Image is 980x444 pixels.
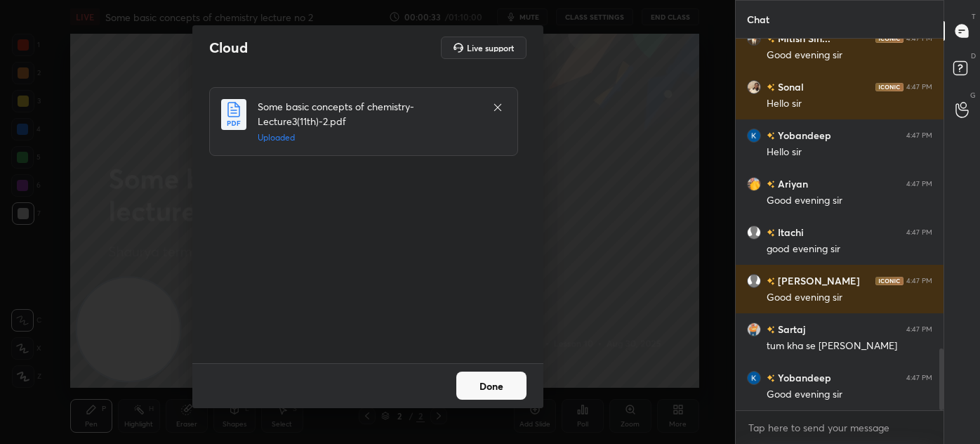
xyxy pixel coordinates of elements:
p: D [971,51,976,61]
div: 4:47 PM [906,374,932,382]
h6: Sartaj [775,322,805,337]
h6: Yobandeep [775,128,831,143]
div: good evening sir [767,242,932,256]
h6: Mitish Sin... [775,31,830,46]
h5: Uploaded [258,131,478,144]
h6: [PERSON_NAME] [775,273,860,288]
img: no-rating-badge.077c3623.svg [767,84,775,91]
div: Hello sir [767,145,932,159]
button: Done [456,372,527,400]
img: 3 [747,80,761,94]
h6: Yobandeep [775,370,831,385]
img: default.png [747,274,761,288]
div: Good evening sir [767,291,932,305]
img: no-rating-badge.077c3623.svg [767,326,775,334]
div: Good evening sir [767,388,932,402]
div: tum kha se [PERSON_NAME] [767,339,932,353]
img: no-rating-badge.077c3623.svg [767,277,775,285]
p: T [972,11,976,22]
div: 4:47 PM [906,180,932,188]
img: iconic-dark.1390631f.png [875,83,903,91]
h4: Some basic concepts of chemistry-Lecture3(11th)-2.pdf [258,99,478,129]
img: iconic-dark.1390631f.png [875,277,903,285]
img: 3 [747,129,761,143]
div: 4:47 PM [906,83,932,91]
img: 3b13aaad868f4687a38ea37b9b2a1e49.jpg [747,177,761,191]
div: 4:47 PM [906,131,932,140]
h6: Ariyan [775,176,808,191]
img: 3 [747,32,761,46]
div: 4:47 PM [906,34,932,43]
div: Good evening sir [767,194,932,208]
h5: Live support [467,44,514,52]
img: iconic-dark.1390631f.png [875,34,903,43]
div: 4:47 PM [906,228,932,237]
div: 4:47 PM [906,277,932,285]
img: default.png [747,226,761,240]
div: 4:47 PM [906,325,932,334]
p: Chat [736,1,781,38]
img: 3 [747,371,761,385]
p: G [970,90,976,100]
div: grid [736,39,943,410]
img: no-rating-badge.077c3623.svg [767,132,775,140]
img: 99cd0217fce34333a8b111a03e5d3b25.jpg [747,322,761,337]
img: no-rating-badge.077c3623.svg [767,35,775,43]
div: Good evening sir [767,48,932,63]
div: Hello sir [767,97,932,111]
h6: Itachi [775,225,804,240]
img: no-rating-badge.077c3623.svg [767,374,775,382]
h6: Sonal [775,79,804,94]
img: no-rating-badge.077c3623.svg [767,229,775,237]
h2: Cloud [209,39,248,57]
img: no-rating-badge.077c3623.svg [767,181,775,188]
